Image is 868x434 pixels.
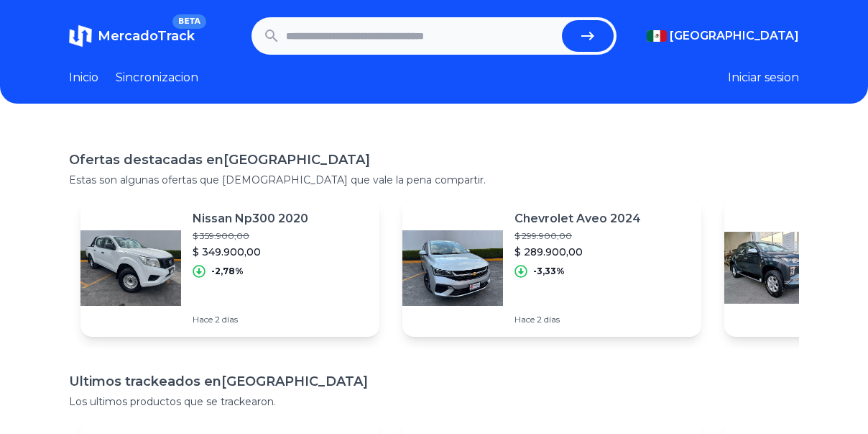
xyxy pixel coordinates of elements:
span: BETA [172,14,206,29]
p: $ 299.900,00 [514,230,641,242]
p: -3,33% [533,266,565,277]
p: Los ultimos productos que se trackearon. [69,394,799,409]
p: Hace 2 días [193,314,308,325]
a: Inicio [69,69,98,86]
img: Featured image [402,217,503,318]
span: [GEOGRAPHIC_DATA] [670,27,799,45]
p: $ 289.900,00 [514,245,641,259]
a: Featured imageChevrolet Aveo 2024$ 299.900,00$ 289.900,00-3,33%Hace 2 días [402,199,701,337]
h1: Ultimos trackeados en [GEOGRAPHIC_DATA] [69,371,799,392]
p: $ 349.900,00 [193,245,308,259]
button: Iniciar sesion [728,69,799,86]
span: MercadoTrack [98,28,195,44]
a: Sincronizacion [116,69,198,86]
a: MercadoTrackBETA [69,24,195,48]
img: Featured image [80,217,181,318]
p: $ 359.900,00 [193,230,308,242]
img: Mexico [647,30,667,42]
button: [GEOGRAPHIC_DATA] [647,27,799,45]
img: Featured image [724,217,825,318]
img: MercadoTrack [69,24,92,48]
a: Featured imageNissan Np300 2020$ 359.900,00$ 349.900,00-2,78%Hace 2 días [80,199,379,337]
p: Estas son algunas ofertas que [DEMOGRAPHIC_DATA] que vale la pena compartir. [69,173,799,187]
p: Chevrolet Aveo 2024 [514,210,641,227]
p: -2,78% [211,266,244,277]
p: Nissan Np300 2020 [193,210,308,227]
h1: Ofertas destacadas en [GEOGRAPHIC_DATA] [69,150,799,170]
p: Hace 2 días [514,314,641,325]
